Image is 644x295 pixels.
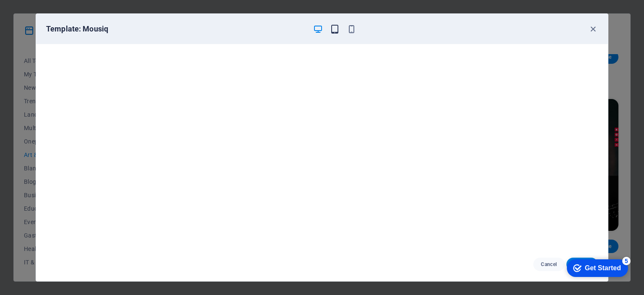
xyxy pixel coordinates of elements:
div: Get Started [25,9,61,17]
div: 5 [62,2,70,10]
span: Cancel [540,261,558,268]
button: Cancel [533,258,565,271]
div: Get Started 5 items remaining, 0% complete [7,4,68,22]
h6: Template: Mousiq [46,24,306,34]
